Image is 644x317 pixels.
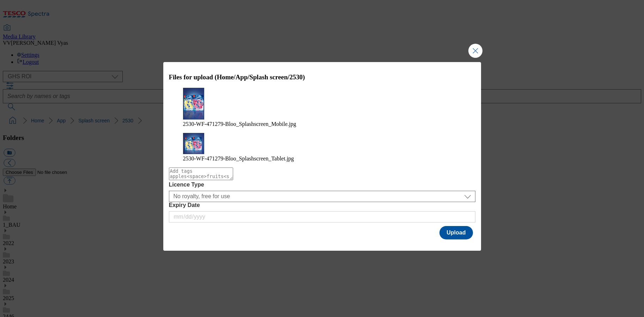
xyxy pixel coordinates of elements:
[183,133,204,154] img: preview
[163,62,481,251] div: Modal
[439,226,473,239] button: Upload
[169,202,475,208] label: Expiry Date
[183,88,204,120] img: preview
[183,121,461,127] figcaption: 2530-WF-471279-Bloo_Splashscreen_Mobile.jpg
[183,156,461,162] figcaption: 2530-WF-471279-Bloo_Splashscreen_Tablet.jpg
[468,44,482,58] button: Close Modal
[169,182,475,188] label: Licence Type
[169,73,475,81] h3: Files for upload (Home/App/Splash screen/2530)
